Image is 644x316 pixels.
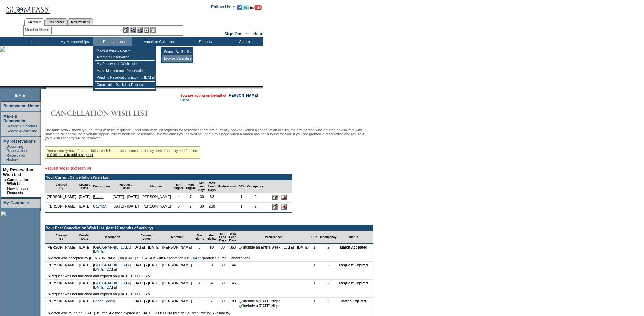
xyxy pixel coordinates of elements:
img: Cancellation Wish List [45,106,181,120]
td: 30 [218,280,228,291]
a: My Reservation Wish List [3,167,33,177]
nobr: Match Accepted [340,245,367,249]
td: 1 [237,193,246,203]
td: 7 [205,298,218,309]
td: [PERSON_NAME] [45,193,78,203]
img: Impersonate [137,27,143,33]
nobr: [DATE] - [DATE] [133,263,160,267]
td: 1 [310,298,319,309]
a: [GEOGRAPHIC_DATA] [DATE]-[DATE] [93,263,131,271]
nobr: [DATE] - [DATE] [133,299,160,303]
td: 3 [205,262,218,273]
td: [PERSON_NAME] [161,244,194,255]
img: Become our fan on Facebook [237,5,242,10]
a: Subscribe to our YouTube Channel [250,7,262,11]
a: Browse Calendars [6,124,37,128]
td: Request was not matched and expired on [DATE] 12:00:06 AM [45,291,373,298]
td: [DATE] [78,244,92,255]
td: Max Nights [205,231,218,244]
td: 4 [193,280,205,291]
td: 7 [185,193,197,203]
a: Sign Out [224,32,241,36]
nobr: Include an Entire Week, [DATE] - [DATE] [239,245,308,249]
td: BRs [237,180,246,193]
a: [GEOGRAPHIC_DATA] [DATE] [93,245,131,253]
a: Clear [180,98,189,102]
td: 145 [228,280,238,291]
td: 3 [193,262,205,273]
img: arrow.gif [47,256,50,259]
a: Cayman [93,204,107,208]
td: Member [140,180,172,193]
span: [DATE] [15,93,26,97]
b: » [4,178,6,182]
td: Created By [45,231,78,244]
td: 10 [205,244,218,255]
input: Edit this Request [272,204,278,210]
td: · [5,129,6,133]
td: [PERSON_NAME] [140,193,172,203]
td: Preferences [238,231,310,244]
td: 30 [218,298,228,309]
nobr: [DATE] - [DATE] [133,245,160,249]
a: Become our fan on Facebook [237,7,242,11]
img: Subscribe to our YouTube Channel [250,5,262,10]
td: [DATE] [78,280,92,291]
nobr: [DATE] - [DATE] [113,204,139,208]
td: 30 [218,244,228,255]
img: arrow.gif [47,274,50,277]
img: arrow.gif [47,292,50,295]
td: Cancellation Wish List Requests [95,82,155,88]
td: 2 [246,203,265,212]
td: Alternate Reservation [95,54,155,61]
td: Min Lead Days [218,231,228,244]
td: Your Past Cancellation Wish List (last 12 months of activity) [45,225,373,231]
td: Max Lead Days [207,180,217,193]
a: Cancellation Wish List [7,178,29,186]
td: 4 [205,280,218,291]
td: 353 [228,244,238,255]
td: 2 [319,262,338,273]
td: Member [161,231,194,244]
td: Reservations [93,37,132,46]
td: [PERSON_NAME] [45,280,78,291]
td: 2 [246,193,265,203]
td: Make Maintenance Reservation [95,67,155,74]
img: b_calculator.gif [150,27,156,33]
td: 1 [310,244,319,255]
td: 2 [319,280,338,291]
td: 1 [310,280,319,291]
a: My Reservations [3,139,36,144]
td: [PERSON_NAME] [140,203,172,212]
td: [PERSON_NAME] [45,244,78,255]
a: Search Availability [6,129,37,133]
img: View [130,27,136,33]
td: Created By [45,180,78,193]
img: chkSmaller.gif [239,300,243,304]
img: promoShadowLeftCorner.gif [43,86,46,89]
a: Members [24,18,45,26]
span: :: [246,32,249,36]
td: 1 [310,262,319,273]
td: Min Nights [193,231,205,244]
img: chkSmaller.gif [239,304,243,308]
a: Reservations [68,18,93,25]
td: Max Nights [185,180,197,193]
td: [DATE] [78,298,92,309]
a: Make a Reservation [3,114,27,123]
td: 180 [228,298,238,309]
td: BRs [310,231,319,244]
td: [DATE] [78,193,92,203]
img: b_edit.gif [123,27,129,33]
td: Follow Us :: [211,4,235,12]
td: 2 [319,298,338,309]
td: Search Availability [162,48,192,55]
td: Request Dates [132,231,161,244]
input: Delete this Request [281,204,287,210]
td: Request Dates [111,180,140,193]
input: Delete this Request [281,195,287,200]
td: [PERSON_NAME] [45,298,78,309]
a: My Contracts [3,201,29,205]
td: 2 [319,244,338,255]
a: Help [253,32,262,36]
